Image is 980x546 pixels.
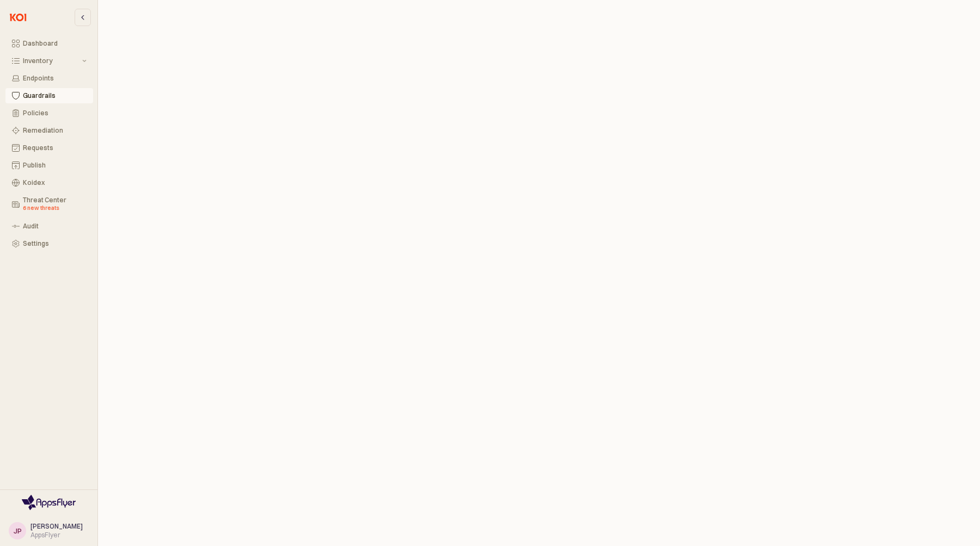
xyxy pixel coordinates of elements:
div: Dashboard [23,40,87,47]
button: Threat Center [5,193,93,216]
div: Inventory [23,57,80,65]
div: 6 new threats [23,204,87,213]
div: JP [14,525,22,536]
button: Publish [5,158,93,173]
button: Koidex [5,175,93,190]
div: Guardrails [23,92,87,100]
span: [PERSON_NAME] [30,522,83,530]
button: Inventory [5,53,93,69]
button: JP [9,522,26,539]
div: Audit [23,222,87,230]
button: Dashboard [5,36,93,51]
button: Guardrails [5,88,93,103]
div: Requests [23,144,87,152]
button: Policies [5,106,93,121]
button: Endpoints [5,71,93,86]
button: Remediation [5,123,93,138]
div: Koidex [23,179,87,187]
div: Endpoints [23,75,87,82]
div: AppsFlyer [30,531,83,539]
div: Remediation [23,127,87,134]
button: Requests [5,140,93,156]
button: Audit [5,219,93,234]
div: Threat Center [23,196,87,213]
div: Publish [23,162,87,169]
button: Settings [5,236,93,251]
div: Policies [23,109,87,117]
div: Settings [23,240,87,247]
